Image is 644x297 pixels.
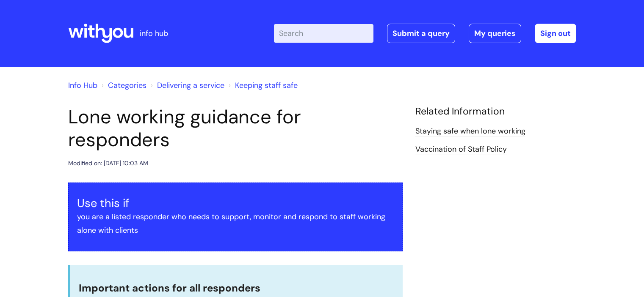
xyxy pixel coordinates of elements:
a: Vaccination of Staff Policy [415,144,507,155]
li: Keeping staff safe [227,79,298,92]
a: Keeping staff safe [235,80,298,90]
a: Sign out [535,24,576,43]
div: Modified on: [DATE] 10:03 AM [68,158,148,169]
a: Categories [108,80,146,90]
h3: Use this if [77,196,394,210]
h1: Lone working guidance for responders [68,106,403,151]
a: Info Hub [68,80,97,90]
h4: Related Information [415,106,576,117]
p: info hub [140,27,168,40]
a: Submit a query [387,24,455,43]
input: Search [274,24,373,43]
li: Delivering a service [149,79,224,92]
a: My queries [469,24,521,43]
span: Important actions for all responders [79,281,260,294]
a: Delivering a service [157,80,224,90]
a: Staying safe when lone working [415,126,525,137]
p: you are a listed responder who needs to support, monitor and respond to staff working alone with ... [77,210,394,237]
li: Solution home [100,79,146,92]
div: | - [274,24,576,43]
